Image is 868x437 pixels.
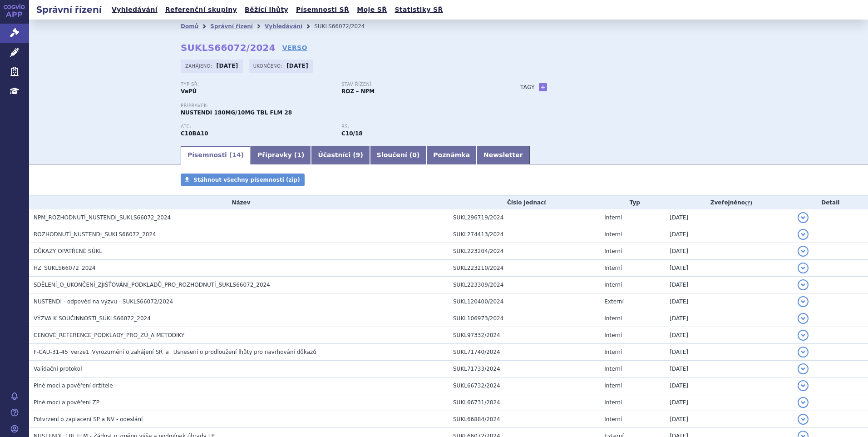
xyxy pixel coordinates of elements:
[798,313,809,324] button: detail
[520,82,535,93] h3: Tagy
[181,109,292,116] span: NUSTENDI 180MG/10MG TBL FLM 28
[34,382,113,389] span: Plné moci a pověření držitele
[798,380,809,391] button: detail
[29,3,109,16] h2: Správní řízení
[798,263,809,273] button: detail
[477,146,530,164] a: Newsletter
[449,226,600,243] td: SUKL274413/2024
[604,416,622,422] span: Interní
[665,377,793,394] td: [DATE]
[34,399,99,406] span: Plné moci a pověření ZP
[665,293,793,310] td: [DATE]
[242,4,291,16] a: Běžící lhůty
[34,282,270,288] span: SDĚLENÍ_O_UKONČENÍ_ZJIŠŤOVÁNÍ_PODKLADŮ_PRO_ROZHODNUTÍ_SUKLS66072_2024
[449,411,600,428] td: SUKL66884/2024
[412,151,417,159] span: 0
[314,20,376,33] li: SUKLS66072/2024
[604,332,622,338] span: Interní
[449,243,600,260] td: SUKL223204/2024
[604,399,622,406] span: Interní
[449,310,600,327] td: SUKL106973/2024
[34,416,143,422] span: Potvrzení o zaplacení SP a NV - odeslání
[426,146,477,164] a: Poznámka
[29,196,449,209] th: Název
[665,310,793,327] td: [DATE]
[604,265,622,271] span: Interní
[293,4,352,16] a: Písemnosti SŘ
[34,332,184,338] span: CENOVÉ_REFERENCE_PODKLADY_PRO_ZÚ_A METODIKY
[798,414,809,425] button: detail
[253,62,284,70] span: Ukončeno:
[665,411,793,428] td: [DATE]
[34,214,171,221] span: NPM_ROZHODNUTÍ_NUSTENDI_SUKLS66072_2024
[163,4,240,16] a: Referenční skupiny
[449,277,600,293] td: SUKL223309/2024
[449,377,600,394] td: SUKL66732/2024
[604,231,622,238] span: Interní
[181,174,305,186] a: Stáhnout všechny písemnosti (zip)
[286,63,308,69] strong: [DATE]
[181,82,332,87] p: Typ SŘ:
[449,327,600,344] td: SUKL97332/2024
[665,226,793,243] td: [DATE]
[370,146,426,164] a: Sloučení (0)
[798,363,809,374] button: detail
[449,293,600,310] td: SUKL120400/2024
[341,124,493,129] p: RS:
[665,394,793,411] td: [DATE]
[798,229,809,240] button: detail
[341,82,493,87] p: Stav řízení:
[665,361,793,377] td: [DATE]
[181,23,198,30] a: Domů
[181,124,332,129] p: ATC:
[181,42,276,53] strong: SUKLS66072/2024
[604,282,622,288] span: Interní
[449,196,600,209] th: Číslo jednací
[798,246,809,257] button: detail
[34,265,96,271] span: HZ_SUKLS66072_2024
[210,23,253,30] a: Správní řízení
[665,344,793,361] td: [DATE]
[665,209,793,226] td: [DATE]
[232,151,241,159] span: 14
[341,130,363,137] strong: fixní kombinace kyselina bempedoová a ezetimib
[798,212,809,223] button: detail
[745,200,752,206] abbr: (?)
[185,62,214,70] span: Zahájeno:
[449,361,600,377] td: SUKL71733/2024
[665,327,793,344] td: [DATE]
[341,88,375,94] strong: ROZ – NPM
[193,177,300,183] span: Stáhnout všechny písemnosti (zip)
[181,88,197,94] strong: VaPÚ
[34,298,173,305] span: NUSTENDI - odpověď na výzvu - SUKLS66072/2024
[539,83,547,91] a: +
[798,279,809,290] button: detail
[793,196,868,209] th: Detail
[798,296,809,307] button: detail
[181,146,251,164] a: Písemnosti (14)
[449,344,600,361] td: SUKL71740/2024
[34,315,151,322] span: VÝZVA K SOUČINNOSTI_SUKLS66072_2024
[34,231,156,238] span: ROZHODNUTÍ_NUSTENDI_SUKLS66072_2024
[600,196,665,209] th: Typ
[604,214,622,221] span: Interní
[109,4,160,16] a: Vyhledávání
[251,146,311,164] a: Přípravky (1)
[604,382,622,389] span: Interní
[604,248,622,254] span: Interní
[354,4,390,16] a: Moje SŘ
[181,103,502,109] p: Přípravek:
[265,23,302,30] a: Vyhledávání
[604,315,622,322] span: Interní
[798,330,809,341] button: detail
[34,366,82,372] span: Validační protokol
[798,397,809,408] button: detail
[282,43,307,52] a: VERSO
[604,349,622,355] span: Interní
[449,394,600,411] td: SUKL66731/2024
[798,347,809,358] button: detail
[392,4,445,16] a: Statistiky SŘ
[297,151,301,159] span: 1
[604,366,622,372] span: Interní
[217,63,238,69] strong: [DATE]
